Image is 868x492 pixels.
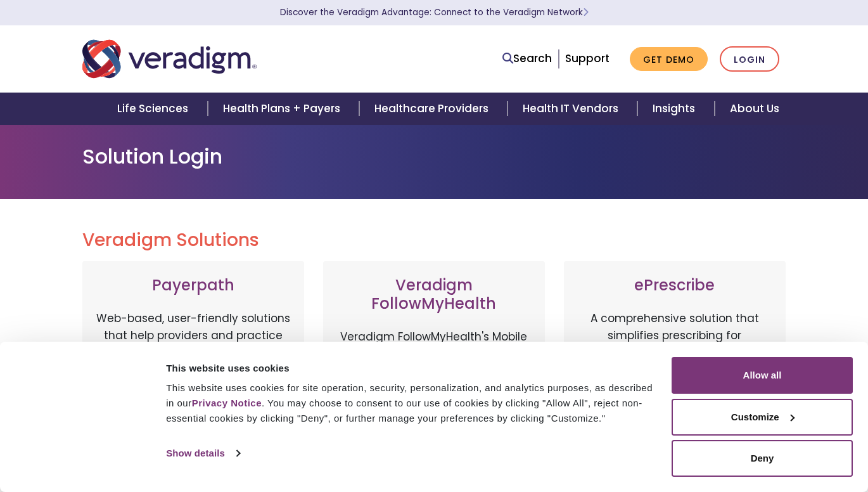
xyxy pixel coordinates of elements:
[637,93,714,125] a: Insights
[359,93,507,125] a: Healthcare Providers
[577,276,773,295] h3: ePrescribe
[166,444,239,463] a: Show details
[102,93,207,125] a: Life Sciences
[672,440,853,477] button: Deny
[502,50,552,67] a: Search
[336,276,532,313] h3: Veradigm FollowMyHealth
[280,6,589,18] a: Discover the Veradigm Advantage: Connect to the Veradigm NetworkLearn More
[95,276,291,295] h3: Payerpath
[166,380,657,426] div: This website uses cookies for site operation, security, personalization, and analytics purposes, ...
[82,145,786,169] h1: Solution Login
[577,310,773,478] p: A comprehensive solution that simplifies prescribing for healthcare providers with features like ...
[672,399,853,436] button: Customize
[82,230,786,251] h2: Veradigm Solutions
[720,46,779,72] a: Login
[565,51,610,66] a: Support
[166,361,657,376] div: This website uses cookies
[82,38,257,80] img: Veradigm logo
[95,310,291,478] p: Web-based, user-friendly solutions that help providers and practice administrators enhance revenu...
[672,357,853,394] button: Allow all
[715,93,795,125] a: About Us
[336,328,532,467] p: Veradigm FollowMyHealth's Mobile Patient Experience enhances patient access via mobile devices, o...
[192,398,262,408] a: Privacy Notice
[208,93,359,125] a: Health Plans + Payers
[630,47,708,72] a: Get Demo
[507,93,637,125] a: Health IT Vendors
[583,6,589,18] span: Learn More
